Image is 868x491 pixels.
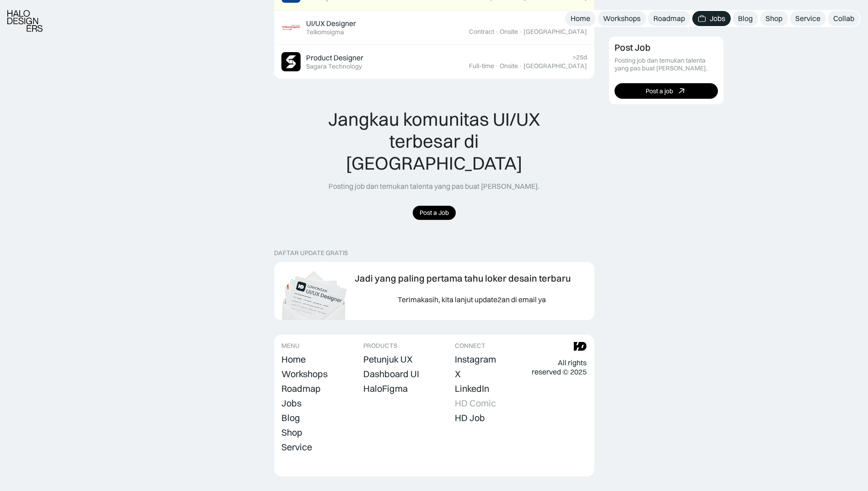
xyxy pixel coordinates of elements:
[281,442,312,453] div: Service
[363,368,419,380] a: Dashboard UI
[519,28,523,36] div: ·
[733,11,758,26] a: Blog
[692,11,731,26] a: Jobs
[355,273,571,284] div: Jadi yang paling pertama tahu loker desain terbaru
[281,427,302,438] div: Shop
[281,342,300,350] div: MENU
[572,53,587,61] div: >25d
[355,290,589,309] div: Form Subscription success
[306,53,363,63] div: Product Designer
[455,398,496,409] div: HD Comic
[766,14,782,23] div: Shop
[274,45,594,79] a: Job ImageProduct DesignerSagara Technology>25dFull-time·Onsite·[GEOGRAPHIC_DATA]
[363,368,419,379] div: Dashboard UI
[364,295,580,304] div: Terimakasih, kita lanjut update2an di email ya
[495,62,499,70] div: ·
[281,368,328,380] a: Workshops
[455,368,461,380] a: X
[281,441,312,454] a: Service
[519,62,523,70] div: ·
[523,62,587,70] div: [GEOGRAPHIC_DATA]
[495,28,499,36] div: ·
[455,382,489,395] a: LinkedIn
[603,14,641,23] div: Workshops
[760,11,788,26] a: Shop
[281,52,301,71] img: Job Image
[571,14,590,23] div: Home
[281,354,306,365] div: Home
[500,62,518,70] div: Onsite
[646,87,673,95] div: Post a job
[455,353,496,366] a: Instagram
[455,383,489,394] div: LinkedIn
[833,14,854,23] div: Collab
[648,11,690,26] a: Roadmap
[281,382,321,395] a: Roadmap
[281,368,328,379] div: Workshops
[565,11,596,26] a: Home
[615,83,718,99] a: Post a job
[420,209,449,217] div: Post a Job
[306,19,356,28] div: UI/UX Designer
[828,11,860,26] a: Collab
[281,398,302,409] div: Jobs
[413,206,456,220] a: Post a Job
[615,57,718,72] div: Posting job dan temukan talenta yang pas buat [PERSON_NAME].
[795,14,820,23] div: Service
[738,14,753,23] div: Blog
[455,412,485,423] div: HD Job
[281,353,306,366] a: Home
[281,426,302,439] a: Shop
[455,354,496,365] div: Instagram
[363,342,397,350] div: PRODUCTS
[309,108,559,174] div: Jangkau komunitas UI/UX terbesar di [GEOGRAPHIC_DATA]
[572,19,587,27] div: >25d
[281,18,301,37] img: Job Image
[281,397,302,410] a: Jobs
[469,28,494,36] div: Contract
[274,249,348,257] div: DAFTAR UPDATE GRATIS
[281,412,300,423] div: Blog
[363,354,413,365] div: Petunjuk UX
[653,14,685,23] div: Roadmap
[790,11,826,26] a: Service
[306,28,344,36] div: Telkomsigma
[455,342,485,350] div: CONNECT
[455,411,485,424] a: HD Job
[274,11,594,45] a: Job ImageUI/UX DesignerTelkomsigma>25dContract·Onsite·[GEOGRAPHIC_DATA]
[598,11,646,26] a: Workshops
[363,353,413,366] a: Petunjuk UX
[306,63,362,70] div: Sagara Technology
[500,28,518,36] div: Onsite
[329,181,539,191] div: Posting job dan temukan talenta yang pas buat [PERSON_NAME].
[363,382,408,395] a: HaloFigma
[455,397,496,410] a: HD Comic
[469,62,494,70] div: Full-time
[281,411,300,424] a: Blog
[532,358,587,377] div: All rights reserved © 2025
[281,383,321,394] div: Roadmap
[523,28,587,36] div: [GEOGRAPHIC_DATA]
[710,14,725,23] div: Jobs
[363,383,408,394] div: HaloFigma
[615,42,651,53] div: Post Job
[455,368,461,379] div: X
